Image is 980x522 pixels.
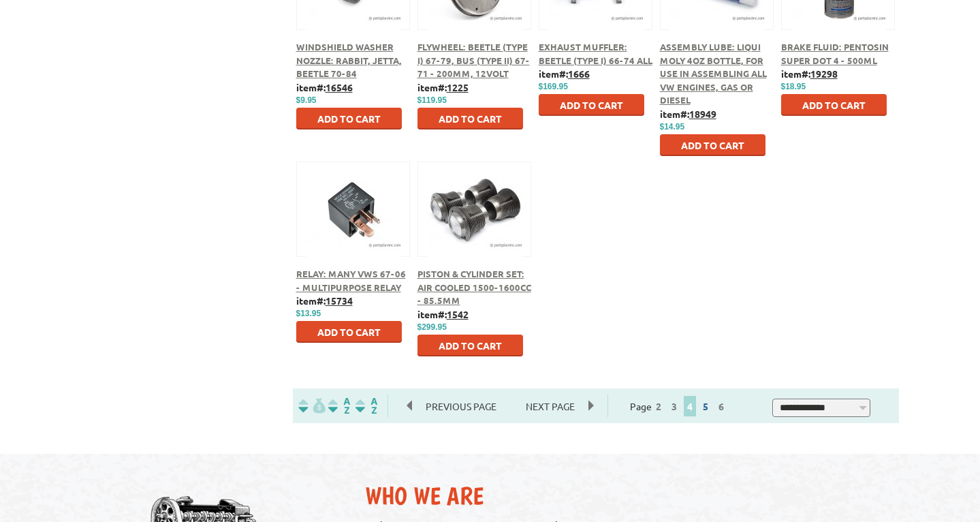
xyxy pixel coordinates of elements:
span: $9.95 [296,95,317,105]
a: 5 [699,400,712,412]
a: Windshield Washer Nozzle: Rabbit, Jetta, Beetle 70-84 [296,41,402,79]
b: item#: [781,67,838,80]
b: item#: [417,308,469,320]
a: 2 [652,400,665,412]
button: Add to Cart [660,134,765,156]
span: Add to Cart [439,112,502,125]
a: Previous Page [407,400,512,412]
span: Add to Cart [560,99,623,111]
b: item#: [417,81,469,93]
b: item#: [539,67,590,80]
a: Flywheel: Beetle (Type I) 67-79, Bus (Type II) 67-71 - 200mm, 12volt [417,41,530,79]
span: Add to Cart [802,99,866,111]
b: item#: [660,108,716,120]
span: Add to Cart [317,112,381,125]
span: $119.95 [417,95,447,105]
img: Sort by Sales Rank [353,398,380,414]
u: 16546 [326,81,353,93]
span: Previous Page [412,396,510,416]
span: Add to Cart [439,339,502,352]
u: 15734 [326,294,353,307]
a: 6 [715,400,727,412]
h2: Who We Are [365,481,885,510]
span: $13.95 [296,309,321,318]
a: Brake Fluid: Pentosin Super DOT 4 - 500ml [781,41,889,66]
span: 4 [684,396,696,416]
span: $14.95 [660,122,685,132]
button: Add to Cart [296,321,402,343]
button: Add to Cart [417,108,523,129]
a: Exhaust Muffler: Beetle (Type I) 66-74 All [539,41,652,66]
u: 1225 [447,81,469,93]
button: Add to Cart [539,94,644,116]
u: 1666 [568,67,590,80]
u: 1542 [447,308,469,320]
img: filterpricelow.svg [298,398,326,414]
u: 19298 [810,67,838,80]
a: Piston & Cylinder Set: Air cooled 1500-1600cc - 85.5mm [417,268,531,306]
div: Page [607,395,750,417]
span: Next Page [512,396,588,416]
u: 18949 [689,108,716,120]
button: Add to Cart [417,335,523,356]
span: $299.95 [417,322,447,332]
button: Add to Cart [296,108,402,129]
span: Add to Cart [681,139,744,151]
a: 3 [668,400,680,412]
img: Sort by Headline [326,398,353,414]
b: item#: [296,81,353,93]
span: Add to Cart [317,326,381,338]
a: Relay: Many VWs 67-06 - Multipurpose Relay [296,268,406,293]
a: Next Page [512,400,588,412]
b: item#: [296,294,353,307]
button: Add to Cart [781,94,887,116]
span: $18.95 [781,82,806,91]
a: Assembly Lube: Liqui Moly 4oz Bottle, for use in assembling all VW engines, Gas or Diesel [660,41,767,106]
span: $169.95 [539,82,568,91]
